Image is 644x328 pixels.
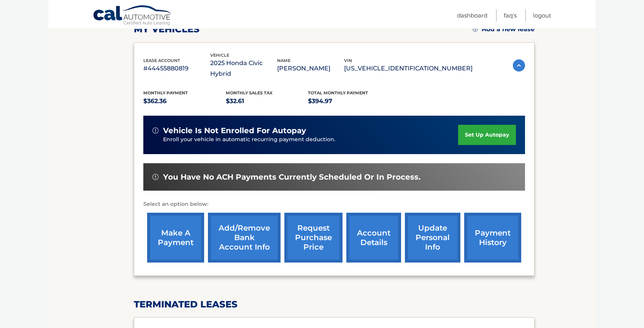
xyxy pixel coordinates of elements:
[405,213,460,263] a: update personal info
[210,53,229,58] span: vehicle
[513,59,525,72] img: accordion-active.svg
[458,125,516,145] a: set up autopay
[143,58,180,63] span: lease account
[284,213,343,263] a: request purchase price
[134,24,200,35] h2: my vehicles
[152,174,159,180] img: alert-white.svg
[93,5,173,27] a: Cal Automotive
[464,213,521,263] a: payment history
[344,63,473,74] p: [US_VEHICLE_IDENTIFICATION_NUMBER]
[226,90,273,96] span: Monthly sales Tax
[277,58,290,63] span: name
[308,90,368,96] span: Total Monthly Payment
[208,213,281,263] a: Add/Remove bank account info
[143,90,188,96] span: Monthly Payment
[504,9,517,22] a: FAQ's
[147,213,204,263] a: make a payment
[134,299,535,310] h2: terminated leases
[277,63,344,74] p: [PERSON_NAME]
[308,96,390,107] p: $394.97
[143,200,525,209] p: Select an option below:
[346,213,401,263] a: account details
[226,96,308,107] p: $32.61
[163,126,306,135] span: vehicle is not enrolled for autopay
[210,58,277,79] p: 2025 Honda Civic Hybrid
[344,58,352,63] span: vin
[473,26,478,32] img: add.svg
[143,96,226,107] p: $362.36
[457,9,487,22] a: Dashboard
[163,135,458,144] p: Enroll your vehicle in automatic recurring payment deduction.
[533,9,551,22] a: Logout
[143,63,210,74] p: #44455880819
[473,25,535,33] a: Add a new lease
[163,172,420,182] span: You have no ACH payments currently scheduled or in process.
[152,127,159,134] img: alert-white.svg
